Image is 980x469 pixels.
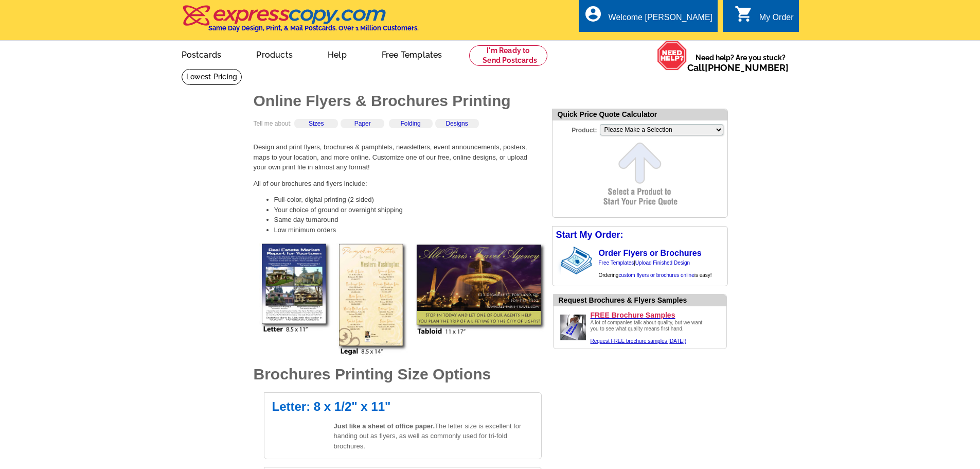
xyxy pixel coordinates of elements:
img: background image for brochures and flyers arrow [553,244,561,277]
h2: Letter: 8 x 1/2" x 11" [272,401,533,413]
a: Order Flyers or Brochures [599,249,702,257]
a: Paper [354,120,371,127]
p: The letter size is excellent for handing out as flyers, as well as commonly used for tri-fold bro... [334,421,533,451]
div: Want to know how your brochure printing will look before you order it? Check our work. [559,295,726,306]
a: Free Templates [599,260,634,266]
div: My Order [759,13,794,27]
h1: Online Flyers & Brochures Printing [254,93,542,109]
img: full-color flyers and brochures [259,243,547,356]
li: Your choice of ground or overnight shipping [274,205,542,215]
li: Full-color, digital printing (2 sided) [274,195,542,205]
a: Folding [400,120,420,127]
img: Request FREE samples of our brochures printing [558,312,589,343]
h4: Same Day Design, Print, & Mail Postcards. Over 1 Million Customers. [208,24,419,32]
a: FREE Brochure Samples [591,310,722,320]
span: | Ordering is easy! [599,260,712,278]
div: Quick Price Quote Calculator [553,109,727,120]
label: Product: [553,123,599,135]
p: Design and print flyers, brochures & pamphlets, newsletters, event announcements, posters, maps t... [254,142,542,172]
p: All of our brochures and flyers include: [254,179,542,189]
li: Same day turnaround [274,215,542,225]
a: Postcards [165,42,238,66]
a: Same Day Design, Print, & Mail Postcards. Over 1 Million Customers. [182,12,419,32]
div: A lot of companies talk about quality, but we want you to see what quality means first hand. [591,320,709,344]
a: [PHONE_NUMBER] [705,62,789,73]
a: Products [240,42,309,66]
a: Help [311,42,363,66]
i: shopping_cart [735,5,753,23]
a: shopping_cart My Order [735,11,794,24]
a: Upload Finished Design [635,260,690,266]
a: Sizes [309,120,324,127]
a: custom flyers or brochures online [618,272,694,278]
span: Just like a sheet of office paper. [334,422,435,430]
img: help [657,41,687,71]
a: Request FREE samples of our flyer & brochure printing. [591,338,686,344]
div: Tell me about: [254,119,542,136]
iframe: LiveChat chat widget [774,230,980,469]
a: Designs [446,120,468,127]
h1: Brochures Printing Size Options [254,367,542,382]
span: Need help? Are you stuck? [687,53,794,73]
a: Request FREE samples of our brochures printing [558,337,589,344]
a: Free Templates [365,42,459,66]
span: Call [687,62,789,73]
div: Welcome [PERSON_NAME] [609,13,712,27]
i: account_circle [584,5,602,23]
img: stack of brochures with custom content [561,244,597,277]
li: Low minimum orders [274,225,542,235]
div: Start My Order: [553,227,727,244]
